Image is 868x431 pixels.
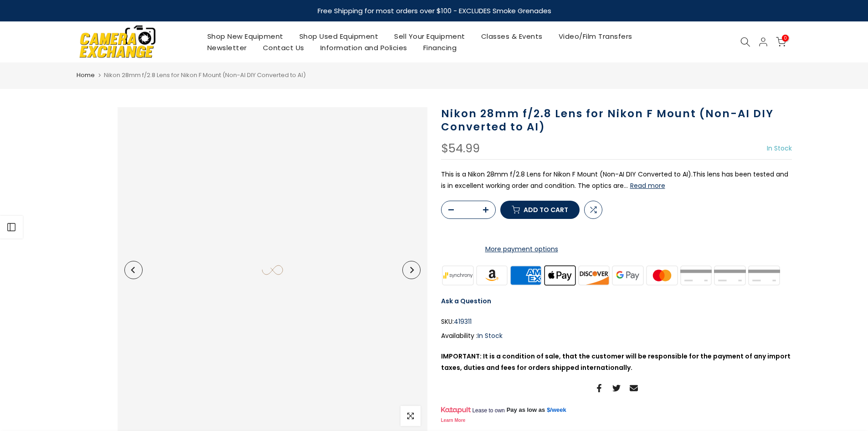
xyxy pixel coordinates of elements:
a: More payment options [441,244,602,255]
img: discover [577,264,611,286]
strong: IMPORTANT: It is a condition of sale, that the customer will be responsible for the payment of an... [441,352,791,372]
span: 0 [782,35,789,42]
div: SKU: [441,316,792,327]
button: Previous [124,261,143,279]
a: Classes & Events [473,31,550,42]
a: Shop New Equipment [199,31,291,42]
div: $54.99 [441,143,480,155]
span: Add to cart [524,207,568,213]
a: Newsletter [199,42,255,53]
a: $/week [547,406,566,414]
img: paypal [679,264,713,286]
button: Add to cart [500,201,580,219]
p: This is a Nikon 28mm f/2.8 Lens for Nikon F Mount (Non-AI DIY Converted to AI).This lens has been... [441,169,792,192]
a: Shop Used Equipment [291,31,386,42]
a: Video/Film Transfers [550,31,640,42]
a: Financing [415,42,465,53]
a: 0 [776,37,786,47]
strong: Free Shipping for most orders over $100 - EXCLUDES Smoke Grenades [317,6,551,16]
a: Share on Twitter [612,383,621,394]
button: Next [402,261,421,279]
img: american express [509,264,543,286]
span: In Stock [767,144,792,153]
a: Share on Email [630,383,638,394]
a: Home [77,71,95,80]
a: Sell Your Equipment [386,31,473,42]
a: Information and Policies [312,42,415,53]
span: Lease to own [472,407,504,414]
img: apple pay [543,264,577,286]
img: amazon payments [475,264,509,286]
img: shopify pay [713,264,747,286]
img: synchrony [441,264,475,286]
span: Nikon 28mm f/2.8 Lens for Nikon F Mount (Non-AI DIY Converted to AI) [104,71,306,79]
a: Learn More [441,418,466,423]
img: visa [747,264,781,286]
a: Ask a Question [441,296,491,306]
a: Contact Us [255,42,312,53]
button: Read more [630,182,665,190]
h1: Nikon 28mm f/2.8 Lens for Nikon F Mount (Non-AI DIY Converted to AI) [441,107,792,134]
div: Availability : [441,330,792,342]
a: Share on Facebook [595,383,603,394]
span: Pay as low as [507,406,545,414]
span: In Stock [478,331,503,340]
span: 419311 [454,316,472,327]
img: google pay [611,264,645,286]
img: master [645,264,679,286]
